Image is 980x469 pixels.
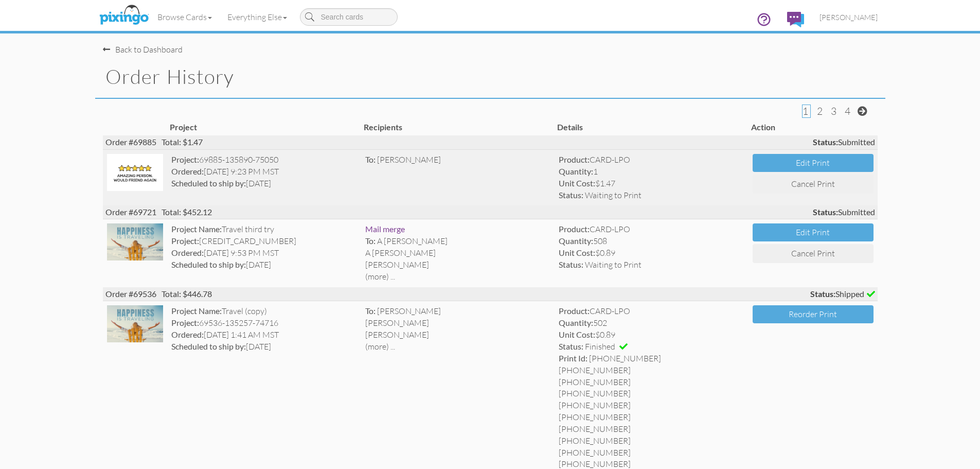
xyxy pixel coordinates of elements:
[559,247,744,259] div: $0.89
[150,4,220,30] a: Browse Cards
[162,289,212,299] span: Total: $446.78
[813,207,838,217] strong: Status:
[585,341,615,352] span: Finished
[171,235,357,247] div: [CREDIT_CARD_NUMBER]
[365,329,429,340] span: [PERSON_NAME]
[107,223,164,260] img: 135462-1-1757563804896-82f40599ad6d8552-qa.jpg
[810,289,835,299] strong: Status:
[162,137,203,147] span: Total: $1.47
[361,119,555,136] th: Recipients
[171,341,357,353] div: [DATE]
[803,105,808,117] span: 1
[171,305,357,317] div: Travel (copy)
[171,317,357,329] div: 69536-135257-74716
[559,235,744,247] div: 508
[171,247,357,259] div: [DATE] 9:53 PM MST
[171,154,357,166] div: 69885-135890-75050
[559,388,744,399] span: [PHONE_NUMBER]
[103,205,878,219] div: Order #69721
[749,119,878,136] th: Action
[171,178,357,189] div: [DATE]
[300,8,398,26] input: Search cards
[753,175,874,194] button: Cancel Print
[162,207,212,217] span: Total: $452.12
[559,178,595,188] strong: Unit Cost:
[171,248,204,257] strong: Ordered:
[585,190,642,200] span: Waiting to Print
[559,353,587,363] strong: Print Id:
[377,154,441,165] span: [PERSON_NAME]
[817,105,823,117] span: 2
[559,305,744,317] div: CARD-LPO
[559,399,744,411] span: [PHONE_NUMBER]
[753,244,874,263] button: Cancel Print
[810,288,875,300] span: Shipped
[813,206,875,218] span: Submitted
[171,178,246,188] strong: Scheduled to ship by:
[365,259,429,270] span: [PERSON_NAME]
[365,154,376,164] span: To:
[103,135,878,149] div: Order #69885
[559,248,595,257] strong: Unit Cost:
[171,236,199,246] strong: Project:
[97,3,151,28] img: pixingo logo
[559,178,744,189] div: $1.47
[559,435,744,447] span: [PHONE_NUMBER]
[813,136,875,148] span: Submitted
[103,287,878,301] div: Order #69536
[559,364,744,376] span: [PHONE_NUMBER]
[559,329,744,341] div: $0.89
[559,318,593,327] strong: Quantity:
[365,341,551,353] div: (more) ...
[787,12,804,27] img: comments.svg
[365,236,376,246] span: To:
[171,259,357,271] div: [DATE]
[171,329,204,339] strong: Ordered:
[559,411,744,423] span: [PHONE_NUMBER]
[171,223,357,235] div: Travel third try
[365,306,376,316] span: To:
[559,166,744,178] div: 1
[377,306,441,316] span: [PERSON_NAME]
[812,4,885,30] a: [PERSON_NAME]
[559,329,595,339] strong: Unit Cost:
[365,318,429,328] span: [PERSON_NAME]
[103,33,878,56] nav-back: Dashboard
[585,259,642,270] span: Waiting to Print
[753,223,874,241] button: Edit Print
[365,223,551,235] div: Mail merge
[171,224,222,234] strong: Project Name:
[559,224,590,234] strong: Product:
[171,259,246,269] strong: Scheduled to ship by:
[107,154,164,191] img: 135890-1-1758169321053-9f36789ede7e5230-qa.jpg
[220,4,295,30] a: Everything Else
[171,318,199,327] strong: Project:
[753,305,874,323] button: Reorder Print
[559,154,744,166] div: CARD-LPO
[559,376,744,388] span: [PHONE_NUMBER]
[559,166,593,176] strong: Quantity:
[559,236,593,246] strong: Quantity:
[559,341,583,351] strong: Status:
[559,190,583,200] strong: Status:
[107,305,164,342] img: 135203-1-1756590931203-797e109c77a76716-qa.jpg
[559,306,590,316] strong: Product:
[365,248,436,258] span: A [PERSON_NAME]
[105,66,885,88] h1: Order History
[171,166,357,178] div: [DATE] 9:23 PM MST
[845,105,850,117] span: 4
[167,119,361,136] th: Project
[171,306,222,316] strong: Project Name:
[559,317,744,329] div: 502
[559,447,744,459] span: [PHONE_NUMBER]
[589,353,661,363] span: [PHONE_NUMBER]
[559,423,744,435] span: [PHONE_NUMBER]
[171,341,246,351] strong: Scheduled to ship by:
[555,119,749,136] th: Details
[171,166,204,176] strong: Ordered:
[559,154,590,164] strong: Product:
[171,154,199,164] strong: Project:
[753,154,874,172] button: Edit Print
[559,223,744,235] div: CARD-LPO
[559,259,583,269] strong: Status:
